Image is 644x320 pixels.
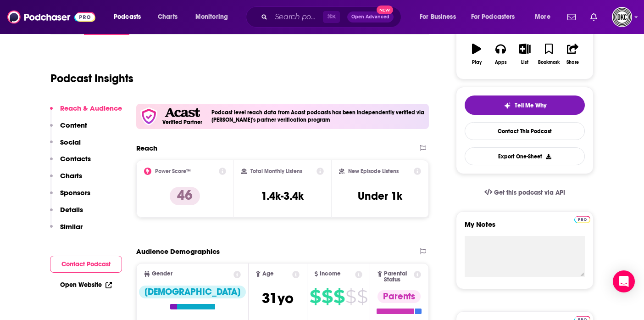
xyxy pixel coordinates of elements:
p: Details [60,205,83,214]
p: Similar [60,222,83,231]
a: Charts [152,10,183,24]
span: Monitoring [195,11,228,23]
button: Similar [50,222,83,239]
span: $ [322,289,333,304]
button: List [513,38,537,71]
span: $ [333,289,344,304]
p: Reach & Audience [60,104,122,112]
span: Open Advanced [351,15,389,19]
h4: Podcast level reach data from Acast podcasts has been independently verified via [PERSON_NAME]'s ... [211,109,425,123]
input: Search podcasts, credits, & more... [271,10,323,24]
img: User Profile [612,7,632,27]
button: tell me why sparkleTell Me Why [465,95,585,115]
h3: Under 1k [358,189,402,203]
span: ⌘ K [323,11,340,23]
h1: Podcast Insights [50,72,133,85]
h2: Total Monthly Listens [250,168,302,174]
button: Content [50,121,87,138]
h2: Power Score™ [155,168,191,174]
button: Sponsors [50,188,90,205]
button: Show profile menu [612,7,632,27]
span: 31 yo [262,289,294,307]
button: open menu [465,10,528,24]
img: verfied icon [140,107,158,125]
span: Charts [158,11,178,23]
div: Parents [378,290,421,303]
a: Show notifications dropdown [564,9,579,25]
span: Parental Status [384,271,412,283]
a: Show notifications dropdown [587,9,601,25]
span: Age [262,271,274,277]
button: Details [50,205,83,222]
button: Social [50,138,81,155]
a: Open Website [60,281,112,289]
h5: Verified Partner [162,119,202,125]
span: $ [357,289,367,304]
span: More [535,11,550,23]
h2: Reach [136,144,157,152]
button: Charts [50,171,82,188]
button: open menu [528,10,562,24]
button: Bookmark [537,38,561,71]
button: open menu [413,10,467,24]
span: Podcasts [114,11,141,23]
div: List [521,60,528,65]
span: New [377,6,393,14]
span: Logged in as DKCMediatech [612,7,632,27]
button: Share [561,38,585,71]
img: Podchaser Pro [574,216,590,223]
div: Play [472,60,482,65]
button: Contact Podcast [50,256,122,273]
div: Apps [495,60,507,65]
button: open menu [107,10,153,24]
button: Open AdvancedNew [347,11,394,22]
img: Podchaser - Follow, Share and Rate Podcasts [7,8,95,26]
div: [DEMOGRAPHIC_DATA] [139,286,246,298]
button: Export One-Sheet [465,147,585,165]
div: Share [566,60,579,65]
button: Reach & Audience [50,104,122,121]
button: Contacts [50,154,91,171]
a: Get this podcast via API [477,181,572,204]
h2: New Episode Listens [348,168,399,174]
span: Gender [152,271,172,277]
span: Tell Me Why [515,102,546,109]
p: 46 [170,187,200,205]
button: open menu [189,10,240,24]
div: Open Intercom Messenger [613,270,635,292]
p: Sponsors [60,188,90,197]
span: Get this podcast via API [494,189,565,196]
label: My Notes [465,220,585,236]
h2: Audience Demographics [136,247,220,256]
h3: 1.4k-3.4k [261,189,304,203]
p: Contacts [60,154,91,163]
span: $ [345,289,356,304]
a: Contact This Podcast [465,122,585,140]
img: tell me why sparkle [504,102,511,109]
span: For Podcasters [471,11,515,23]
span: For Business [420,11,456,23]
button: Play [465,38,489,71]
img: Acast [165,108,200,118]
a: Pro website [574,214,590,223]
span: Income [320,271,341,277]
div: Search podcasts, credits, & more... [255,6,410,28]
p: Charts [60,171,82,180]
button: Apps [489,38,512,71]
p: Social [60,138,81,146]
div: Bookmark [538,60,560,65]
p: Content [60,121,87,129]
span: $ [310,289,321,304]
